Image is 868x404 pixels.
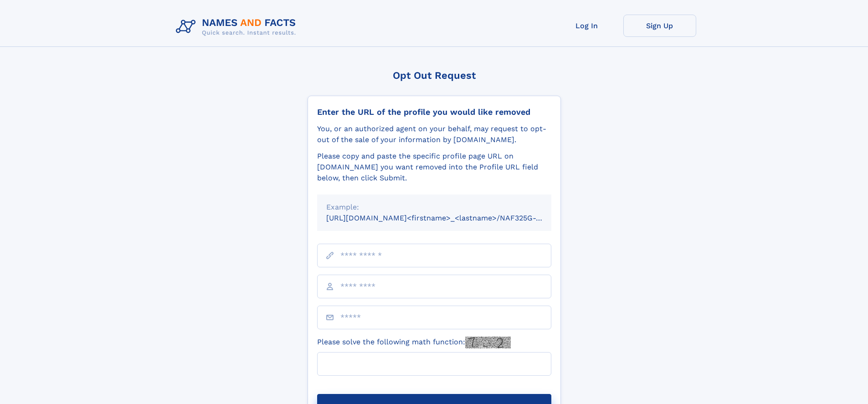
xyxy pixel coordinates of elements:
[308,70,561,81] div: Opt Out Request
[317,151,551,184] div: Please copy and paste the specific profile page URL on [DOMAIN_NAME] you want removed into the Pr...
[326,214,569,222] small: [URL][DOMAIN_NAME]<firstname>_<lastname>/NAF325G-xxxxxxxx
[317,107,551,117] div: Enter the URL of the profile you would like removed
[172,15,303,39] img: Logo Names and Facts
[326,202,542,213] div: Example:
[317,123,551,145] div: You, or an authorized agent on your behalf, may request to opt-out of the sale of your informatio...
[550,15,623,37] a: Log In
[317,337,511,348] label: Please solve the following math function:
[623,15,696,37] a: Sign Up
